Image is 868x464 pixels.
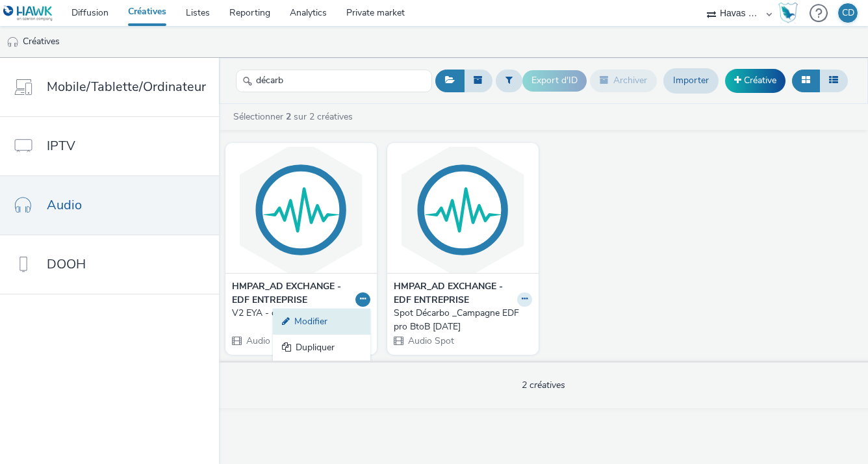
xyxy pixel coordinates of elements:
input: Rechercher... [236,70,432,92]
img: V2 EYA - décarbonation mars 2025 visual [229,146,374,273]
div: Spot Décarbo _Campagne EDF pro BtoB [DATE] [394,307,527,333]
span: Audio Spot [245,335,292,347]
a: Hawk Academy [778,3,803,23]
a: Dupliquer [273,335,370,361]
button: Archiver [590,70,657,92]
span: DOOH [47,255,86,274]
img: Hawk Academy [778,3,798,23]
a: Spot Décarbo _Campagne EDF pro BtoB [DATE] [394,307,532,333]
a: Importer [663,68,719,93]
span: IPTV [47,136,75,155]
span: 2 créatives [522,379,565,391]
strong: HMPAR_AD EXCHANGE - EDF ENTREPRISE [394,280,514,307]
span: Mobile/Tablette/Ordinateur [47,77,206,96]
div: CD [842,3,854,23]
img: undefined Logo [3,5,53,21]
a: Modifier [273,309,370,335]
img: audio [6,36,19,49]
span: Audio [47,196,82,214]
span: Audio Spot [407,335,454,347]
button: Liste [819,70,848,92]
div: V2 EYA - décarbonation [DATE] [232,307,365,320]
button: Grille [792,70,820,92]
a: V2 EYA - décarbonation [DATE] [232,307,370,320]
a: Créative [725,69,785,92]
img: Spot Décarbo _Campagne EDF pro BtoB octobre 2023 visual [390,146,535,273]
strong: 2 [286,110,291,123]
button: Export d'ID [522,70,587,91]
a: Sélectionner sur 2 créatives [232,110,358,123]
strong: HMPAR_AD EXCHANGE - EDF ENTREPRISE [232,280,352,307]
